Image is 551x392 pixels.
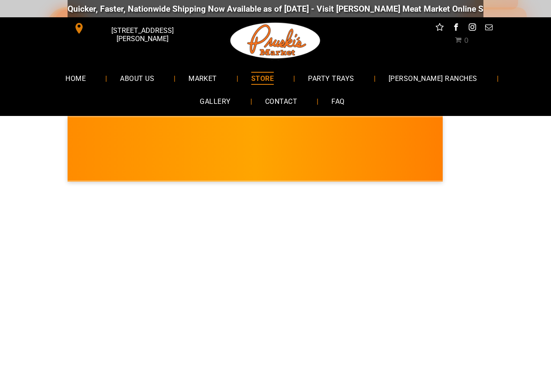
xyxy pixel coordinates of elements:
[467,22,478,35] a: instagram
[451,22,462,35] a: facebook
[87,22,198,47] span: [STREET_ADDRESS][PERSON_NAME]
[376,67,490,90] a: [PERSON_NAME] RANCHES
[107,67,167,90] a: ABOUT US
[187,90,243,113] a: GALLERY
[318,90,357,113] a: FAQ
[295,67,367,90] a: PARTY TRAYS
[483,22,495,35] a: email
[252,90,310,113] a: CONTACT
[229,17,322,64] img: Pruski-s+Market+HQ+Logo2-1920w.png
[68,22,200,35] a: [STREET_ADDRESS][PERSON_NAME]
[434,22,445,35] a: Social network
[464,36,468,45] span: 0
[52,67,99,90] a: HOME
[175,67,230,90] a: MARKET
[238,67,287,90] a: STORE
